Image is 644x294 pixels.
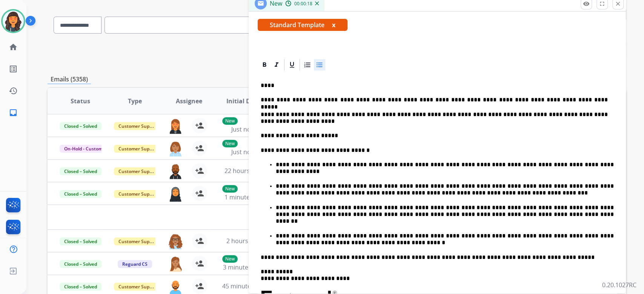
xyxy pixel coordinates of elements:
span: 22 hours ago [224,167,262,175]
span: On-Hold - Customer [60,145,112,153]
p: New [222,117,238,125]
div: Italic [271,59,282,70]
mat-icon: person_add [195,236,204,245]
p: New [222,255,238,263]
span: Closed – Solved [60,190,101,198]
div: Bold [259,59,270,70]
img: agent-avatar [168,118,183,134]
mat-icon: person_add [195,121,204,130]
div: Ordered List [302,59,313,70]
mat-icon: person_add [195,166,204,175]
span: 1 minute ago [224,193,262,201]
button: x [332,20,335,29]
div: Underline [286,59,298,70]
span: Customer Support [114,190,163,198]
img: agent-avatar [168,256,183,272]
mat-icon: inbox [9,108,18,117]
mat-icon: person_add [195,189,204,198]
span: Customer Support [114,145,163,153]
img: agent-avatar [168,163,183,179]
mat-icon: remove_red_eye [583,0,590,7]
span: Just now [231,148,255,156]
span: Customer Support [114,237,163,245]
span: Just now [231,125,255,133]
mat-icon: person_add [195,259,204,268]
span: Closed – Solved [60,237,101,245]
mat-icon: person_add [195,282,204,291]
p: New [222,140,238,147]
span: Assignee [176,96,202,106]
span: Initial Date [226,96,260,106]
mat-icon: fullscreen [599,0,606,7]
mat-icon: close [615,0,621,7]
mat-icon: history [9,86,18,95]
span: Closed – Solved [60,167,101,175]
span: Customer Support [114,283,163,291]
mat-icon: person_add [195,144,204,153]
span: 2 hours ago [226,237,260,245]
span: Customer Support [114,167,163,175]
img: agent-avatar [168,233,183,249]
span: Customer Support [114,122,163,130]
p: Emails (5358) [48,75,91,84]
img: avatar [3,11,24,32]
span: Type [128,96,142,106]
div: Bullet List [314,59,325,70]
span: Reguard CS [118,260,152,268]
img: agent-avatar [168,141,183,156]
span: Closed – Solved [60,283,101,291]
span: 45 minutes ago [222,282,266,290]
img: agent-avatar [168,186,183,202]
span: Closed – Solved [60,122,101,130]
p: 0.20.1027RC [602,280,636,289]
span: Standard Template [258,19,347,31]
p: New [222,185,238,193]
mat-icon: home [9,43,18,52]
span: Closed – Solved [60,260,101,268]
span: 3 minutes ago [223,263,263,271]
span: 00:00:18 [294,1,312,7]
mat-icon: list_alt [9,64,18,73]
span: Status [71,96,90,106]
